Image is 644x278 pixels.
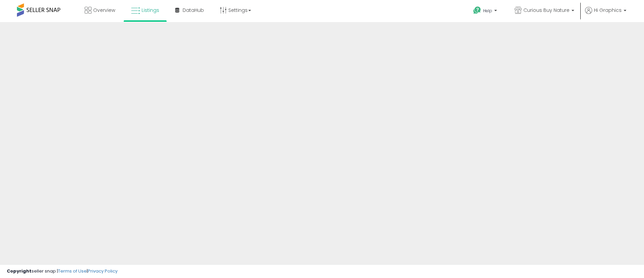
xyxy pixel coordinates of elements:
span: Overview [93,7,115,14]
span: Curious Buy Nature [523,7,569,14]
span: Listings [142,7,159,14]
a: Terms of Use [58,268,87,274]
span: DataHub [183,7,204,14]
a: Help [468,1,504,22]
a: Hi Graphics [585,7,626,22]
i: Get Help [473,6,481,15]
strong: Copyright [7,268,32,274]
a: Privacy Policy [88,268,118,274]
span: Hi Graphics [594,7,622,14]
span: Help [483,8,492,14]
div: seller snap | | [7,268,118,275]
